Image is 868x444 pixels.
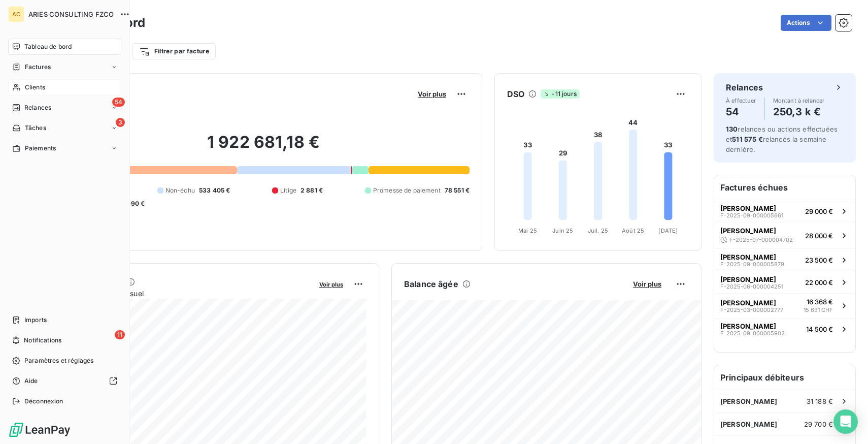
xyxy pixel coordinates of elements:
span: 29 700 € [804,420,833,428]
span: [PERSON_NAME] [720,420,777,428]
button: Voir plus [415,89,449,99]
h6: DSO [507,88,524,100]
button: [PERSON_NAME]F-2025-03-00000277716 368 €15 631 CHF [714,293,855,318]
span: [PERSON_NAME] [720,227,776,235]
span: 2 881 € [301,186,323,195]
span: Notifications [24,336,61,345]
button: [PERSON_NAME]F-2025-06-00000425122 000 € [714,271,855,293]
div: AC [8,6,24,22]
button: Voir plus [316,279,346,289]
h4: 54 [726,104,756,120]
span: Imports [24,315,47,325]
span: Voir plus [418,90,446,98]
span: Relances [24,103,51,112]
span: [PERSON_NAME] [720,253,776,261]
span: 54 [112,98,125,107]
button: Filtrer par facture [132,43,216,59]
h6: Principaux débiteurs [714,365,855,390]
span: relances ou actions effectuées et relancés la semaine dernière. [726,125,838,153]
button: [PERSON_NAME]F-2025-07-00000470228 000 € [714,222,855,248]
button: [PERSON_NAME]F-2025-09-00000590214 500 € [714,318,855,340]
span: Paramètres et réglages [24,356,93,365]
span: Tâches [25,123,46,133]
tspan: Mai 25 [518,227,537,234]
span: Tableau de bord [24,42,72,51]
span: [PERSON_NAME] [720,322,776,330]
span: Clients [25,83,45,92]
a: Aide [8,373,121,389]
span: [PERSON_NAME] [720,204,776,212]
span: 511 575 € [732,135,762,143]
span: 15 631 CHF [804,306,833,314]
span: 22 000 € [805,278,833,287]
span: Paiements [25,144,56,153]
span: Chiffre d'affaires mensuel [57,288,312,299]
span: À effectuer [726,98,756,104]
tspan: [DATE] [658,227,678,234]
span: 14 500 € [806,325,833,333]
span: [PERSON_NAME] [720,397,777,405]
span: Voir plus [633,280,661,288]
span: 78 551 € [445,186,470,195]
span: 130 [726,125,738,133]
span: Déconnexion [24,397,63,406]
img: Logo LeanPay [8,422,71,438]
tspan: Juil. 25 [588,227,608,234]
h4: 250,3 k € [773,104,825,120]
h2: 1 922 681,18 € [57,132,470,163]
span: Promesse de paiement [373,186,441,195]
span: 16 368 € [807,298,833,306]
h6: Factures échues [714,175,855,200]
span: [PERSON_NAME] [720,275,776,283]
span: Voir plus [319,281,343,288]
button: Voir plus [630,279,664,289]
span: Litige [280,186,296,195]
span: Aide [24,376,38,386]
span: F-2025-06-000004251 [720,283,783,290]
span: 31 188 € [807,397,833,405]
span: 28 000 € [805,232,833,240]
span: 3 [116,118,125,127]
span: Factures [25,62,51,72]
span: F-2025-03-000002777 [720,307,783,313]
tspan: Août 25 [622,227,644,234]
span: 29 000 € [805,207,833,215]
span: F-2025-09-000005879 [720,261,784,267]
span: [PERSON_NAME] [720,299,776,307]
span: ARIES CONSULTING FZCO [28,10,114,18]
button: Actions [781,15,831,31]
span: Montant à relancer [773,98,825,104]
span: F-2025-09-000005661 [720,212,783,218]
tspan: Juin 25 [552,227,573,234]
button: [PERSON_NAME]F-2025-09-00000566129 000 € [714,200,855,222]
span: F-2025-07-000004702 [729,237,793,243]
span: 11 [115,330,125,339]
span: -11 jours [541,89,579,99]
span: 533 405 € [199,186,230,195]
h6: Relances [726,81,763,93]
span: Non-échu [165,186,195,195]
h6: Balance âgée [404,278,458,290]
span: 23 500 € [805,256,833,264]
span: F-2025-09-000005902 [720,330,785,336]
div: Open Intercom Messenger [833,409,858,434]
button: [PERSON_NAME]F-2025-09-00000587923 500 € [714,248,855,271]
